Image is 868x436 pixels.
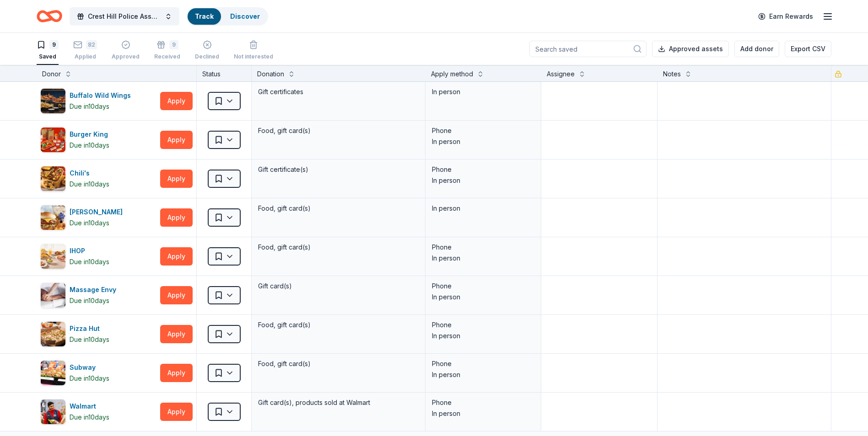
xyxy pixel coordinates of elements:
div: Gift card(s), products sold at Walmart [257,396,420,409]
button: TrackDiscover [187,7,268,26]
div: Due in 10 days [70,256,109,267]
img: Image for Culver's [41,205,65,230]
div: In person [432,86,534,97]
button: Image for SubwaySubwayDue in10days [40,360,156,386]
div: Status [197,65,252,81]
div: In person [432,330,534,341]
div: Walmart [70,401,109,412]
button: 9Saved [37,37,59,65]
div: In person [432,203,534,214]
img: Image for Walmart [41,399,65,424]
img: Image for Subway [41,361,65,385]
img: Image for Massage Envy [41,283,65,308]
div: Burger King [70,129,112,140]
button: Apply [160,131,193,149]
button: Image for WalmartWalmartDue in10days [40,399,156,425]
div: Food, gift card(s) [257,357,420,370]
div: Donation [257,69,284,80]
div: Food, gift card(s) [257,241,420,254]
input: Search saved [529,41,647,57]
div: Subway [70,362,109,373]
div: Approved [112,53,140,60]
button: Apply [160,325,193,343]
div: Due in 10 days [70,412,109,423]
div: Due in 10 days [70,373,109,384]
div: In person [432,408,534,419]
div: Due in 10 days [70,101,109,112]
div: Saved [37,53,59,60]
div: Phone [432,397,534,408]
a: Home [37,5,62,27]
img: Image for Pizza Hut [41,322,65,346]
div: Applied [73,53,97,60]
img: Image for IHOP [41,244,65,269]
button: Image for Culver's [PERSON_NAME]Due in10days [40,205,156,230]
div: Donor [42,69,61,80]
a: Earn Rewards [753,8,819,25]
div: Assignee [547,69,575,80]
div: Phone [432,319,534,330]
button: Apply [160,208,193,227]
div: Phone [432,358,534,369]
div: Not interested [234,53,273,60]
button: Image for Buffalo Wild WingsBuffalo Wild WingsDue in10days [40,88,156,114]
button: Image for Pizza HutPizza HutDue in10days [40,321,156,347]
div: Due in 10 days [70,179,109,190]
button: 82Applied [73,37,97,65]
div: Apply method [431,69,473,80]
button: Apply [160,403,193,421]
div: Phone [432,281,534,292]
div: Due in 10 days [70,295,109,306]
div: Phone [432,242,534,253]
div: Due in 10 days [70,218,109,229]
button: Not interested [234,37,273,65]
button: Approved [112,37,140,65]
div: Chili's [70,168,109,179]
button: Apply [160,247,193,266]
div: Due in 10 days [70,334,109,345]
button: Apply [160,92,193,110]
div: In person [432,292,534,303]
div: Massage Envy [70,284,120,295]
div: 9 [169,40,178,49]
div: 82 [86,40,97,49]
div: Food, gift card(s) [257,124,420,137]
img: Image for Chili's [41,166,65,191]
div: Food, gift card(s) [257,319,420,331]
a: Discover [230,12,260,20]
div: Due in 10 days [70,140,109,151]
button: Export CSV [785,41,831,57]
a: Track [195,12,214,20]
img: Image for Buffalo Wild Wings [41,89,65,113]
div: Gift certificates [257,85,420,98]
div: IHOP [70,245,109,256]
button: Apply [160,364,193,382]
div: Gift certificate(s) [257,163,420,176]
div: Notes [663,69,681,80]
button: Image for Burger KingBurger KingDue in10days [40,127,156,153]
div: In person [432,136,534,147]
img: Image for Burger King [41,128,65,152]
button: 9Received [154,37,180,65]
div: 9 [49,40,59,49]
button: Approved assets [652,41,729,57]
div: Food, gift card(s) [257,202,420,215]
div: Phone [432,125,534,136]
button: Add donor [734,41,779,57]
div: Phone [432,164,534,175]
button: Declined [195,37,219,65]
button: Apply [160,170,193,188]
div: [PERSON_NAME] [70,207,126,218]
button: Image for IHOPIHOPDue in10days [40,244,156,269]
div: In person [432,175,534,186]
button: Image for Massage EnvyMassage EnvyDue in10days [40,282,156,308]
span: Crest Hill Police Association 15th Annual Golf Outing Fundraiser [88,11,161,22]
div: In person [432,253,534,264]
button: Crest Hill Police Association 15th Annual Golf Outing Fundraiser [70,7,179,26]
div: Gift card(s) [257,280,420,292]
button: Apply [160,286,193,304]
button: Image for Chili'sChili'sDue in10days [40,166,156,191]
div: Pizza Hut [70,323,109,334]
div: Buffalo Wild Wings [70,90,135,101]
div: Declined [195,53,219,60]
